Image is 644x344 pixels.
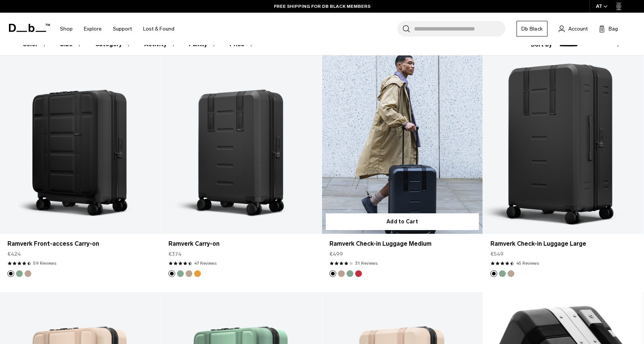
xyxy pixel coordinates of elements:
[508,270,514,277] button: Fogbow Beige
[7,250,21,258] span: €424
[60,16,73,42] a: Shop
[168,270,175,277] button: Black Out
[33,260,56,267] a: 59 reviews
[84,16,102,42] a: Explore
[194,270,201,277] button: Parhelion Orange
[347,270,353,277] button: Green Ray
[490,250,503,258] span: €549
[329,250,343,258] span: €499
[194,260,217,267] a: 47 reviews
[143,16,174,42] a: Lost & Found
[7,270,14,277] button: Black Out
[355,270,362,277] button: Sprite Lightning Red
[516,260,539,267] a: 45 reviews
[609,25,618,33] span: Bag
[322,55,483,234] a: Ramverk Check-in Luggage Medium
[54,13,180,45] nav: Main Navigation
[490,270,497,277] button: Black Out
[483,55,644,234] a: Ramverk Check-in Luggage Large
[490,239,636,248] a: Ramverk Check-in Luggage Large
[274,3,370,10] a: FREE SHIPPING FOR DB BLACK MEMBERS
[329,239,475,248] a: Ramverk Check-in Luggage Medium
[568,25,588,33] span: Account
[168,250,181,258] span: €374
[16,270,23,277] button: Green Ray
[177,270,184,277] button: Green Ray
[7,239,153,248] a: Ramverk Front-access Carry-on
[186,270,192,277] button: Fogbow Beige
[113,16,132,42] a: Support
[326,213,479,230] button: Add to Cart
[25,270,31,277] button: Fogbow Beige
[517,21,547,36] a: Db Black
[161,55,322,234] a: Ramverk Carry-on
[338,270,345,277] button: Fogbow Beige
[355,260,378,267] a: 31 reviews
[168,239,314,248] a: Ramverk Carry-on
[499,270,506,277] button: Green Ray
[599,24,618,33] button: Bag
[329,270,336,277] button: Black Out
[559,24,588,33] a: Account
